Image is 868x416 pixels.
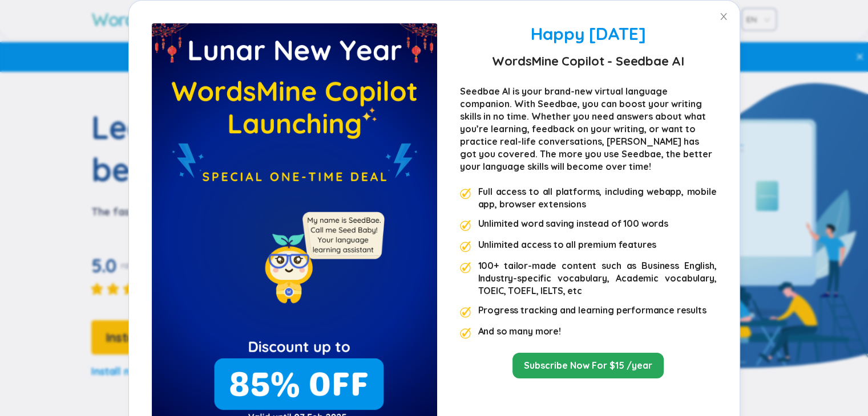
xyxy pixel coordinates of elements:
div: Unlimited word saving instead of 100 words [478,217,668,231]
img: premium [460,262,471,274]
a: Subscribe Now For $15 /year [524,359,652,372]
div: Unlimited access to all premium features [478,238,657,252]
img: premium [460,188,471,199]
div: And so many more! [478,325,561,339]
span: Happy [DATE] [531,23,645,44]
div: Seedbae AI is your brand-new virtual language companion. With Seedbae, you can boost your writing... [460,85,717,173]
strong: WordsMine Copilot - Seedbae AI [492,51,684,71]
button: Close [708,1,740,32]
img: premium [460,328,471,339]
img: premium [460,307,471,318]
img: premium [460,241,471,252]
div: Progress tracking and learning performance results [478,304,706,318]
button: Subscribe Now For $15 /year [512,353,664,378]
div: 100+ tailor-made content such as Business English, Industry-specific vocabulary, Academic vocabul... [478,259,717,297]
div: Full access to all platforms, including webapp, mobile app, browser extensions [478,185,717,210]
img: premium [460,220,471,231]
span: close [719,12,728,21]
